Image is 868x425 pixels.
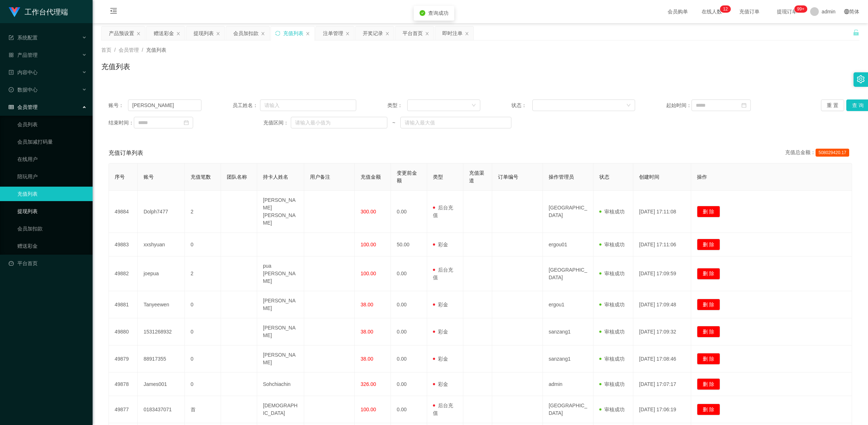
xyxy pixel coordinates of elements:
[543,291,593,318] td: ergou1
[391,191,427,233] td: 0.00
[543,256,593,291] td: [GEOGRAPHIC_DATA]
[387,119,400,127] span: ~
[185,291,221,318] td: 0
[138,191,185,233] td: Dolph7477
[191,174,211,180] span: 充值笔数
[361,271,376,276] span: 100.00
[283,26,303,40] div: 充值列表
[391,291,427,318] td: 0.00
[543,396,593,423] td: [GEOGRAPHIC_DATA]
[263,174,288,180] span: 持卡人姓名
[391,256,427,291] td: 0.00
[639,174,659,180] span: 创建时间
[310,174,330,180] span: 用户备注
[109,291,138,318] td: 49881
[138,345,185,373] td: 88917355
[17,187,87,201] a: 充值列表
[697,326,720,337] button: 删 除
[9,35,14,40] i: 图标: form
[433,381,448,387] span: 彩金
[109,396,138,423] td: 49877
[433,267,453,280] span: 后台充值
[543,191,593,233] td: [GEOGRAPHIC_DATA]
[697,174,707,180] span: 操作
[17,221,87,236] a: 会员加扣款
[549,174,574,180] span: 操作管理员
[9,52,38,58] span: 产品管理
[361,174,381,180] span: 充值金额
[260,99,357,111] input: 请输入
[465,31,469,36] i: 图标: close
[176,31,180,36] i: 图标: close
[233,102,260,109] span: 员工姓名：
[185,373,221,396] td: 0
[844,9,849,14] i: 图标: global
[17,117,87,132] a: 会员列表
[400,117,511,128] input: 请输入最大值
[361,381,376,387] span: 326.00
[626,103,631,108] i: 图标: down
[257,318,304,345] td: [PERSON_NAME]
[144,174,154,180] span: 账号
[403,26,423,40] div: 平台首页
[385,31,390,36] i: 图标: close
[433,302,448,307] span: 彩金
[345,31,350,36] i: 图标: close
[697,268,720,280] button: 删 除
[185,256,221,291] td: 2
[633,291,691,318] td: [DATE] 17:09:48
[821,99,844,111] button: 重 置
[857,75,865,83] i: 图标: setting
[391,318,427,345] td: 0.00
[138,256,185,291] td: joepua
[720,5,731,13] sup: 12
[109,191,138,233] td: 49884
[633,256,691,291] td: [DATE] 17:09:59
[794,5,807,13] sup: 1128
[146,47,166,53] span: 充值列表
[697,239,720,250] button: 删 除
[114,47,116,53] span: /
[193,26,214,40] div: 提现列表
[138,233,185,256] td: xxshyuan
[433,356,448,362] span: 彩金
[9,70,14,75] i: 图标: profile
[633,233,691,256] td: [DATE] 17:11:06
[101,47,111,53] span: 首页
[138,396,185,423] td: 0183437071
[361,356,373,362] span: 38.00
[472,103,476,108] i: 图标: down
[697,206,720,217] button: 删 除
[442,26,463,40] div: 即时注单
[433,403,453,416] span: 后台充值
[257,291,304,318] td: [PERSON_NAME]
[109,318,138,345] td: 49880
[511,102,532,109] span: 状态：
[9,87,14,92] i: 图标: check-circle-o
[543,373,593,396] td: admin
[185,233,221,256] td: 0
[599,381,625,387] span: 审核成功
[428,10,448,16] span: 查询成功
[736,9,763,14] span: 充值订单
[17,204,87,218] a: 提现列表
[9,35,38,41] span: 系统配置
[185,318,221,345] td: 0
[361,242,376,247] span: 100.00
[109,373,138,396] td: 49878
[361,329,373,335] span: 38.00
[697,299,720,310] button: 删 除
[275,31,280,36] i: 图标: sync
[233,26,259,40] div: 会员加扣款
[391,396,427,423] td: 0.00
[9,69,38,75] span: 内容中心
[9,87,38,93] span: 数据中心
[361,407,376,412] span: 100.00
[599,302,625,307] span: 审核成功
[633,345,691,373] td: [DATE] 17:08:46
[306,31,310,36] i: 图标: close
[9,104,38,110] span: 会员管理
[543,345,593,373] td: sanzang1
[666,102,692,109] span: 起始时间：
[9,9,68,14] a: 工作台代理端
